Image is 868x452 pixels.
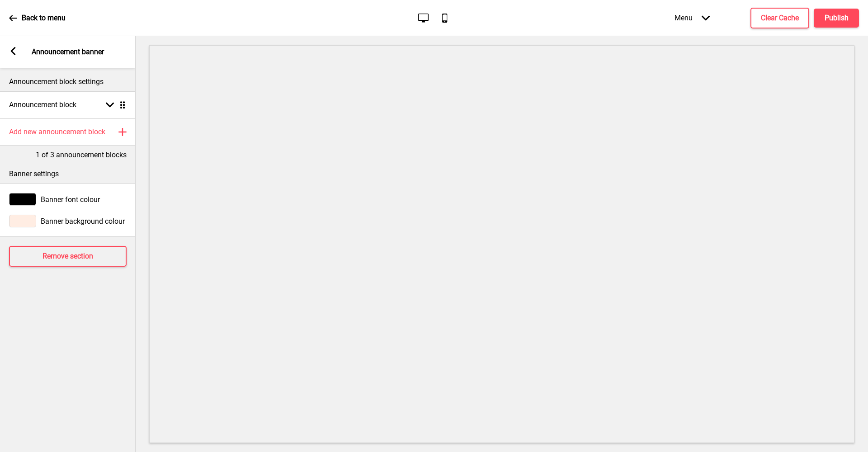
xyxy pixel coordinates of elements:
button: Clear Cache [750,8,809,28]
h4: Publish [825,13,849,23]
div: Menu [665,5,719,31]
a: Back to menu [9,6,66,30]
div: Banner background colour [9,215,127,227]
p: Announcement block settings [9,77,127,87]
span: Banner font colour [41,195,100,204]
button: Publish [814,9,859,28]
p: 1 of 3 announcement blocks [36,150,127,160]
h4: Clear Cache [761,13,799,23]
span: Banner background colour [41,217,125,226]
h4: Add new announcement block [9,127,105,137]
div: Banner font colour [9,193,127,206]
p: Announcement banner [32,47,104,57]
p: Back to menu [22,13,66,23]
h4: Remove section [42,251,93,261]
h4: Announcement block [9,100,76,110]
button: Remove section [9,246,127,267]
p: Banner settings [9,169,127,179]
